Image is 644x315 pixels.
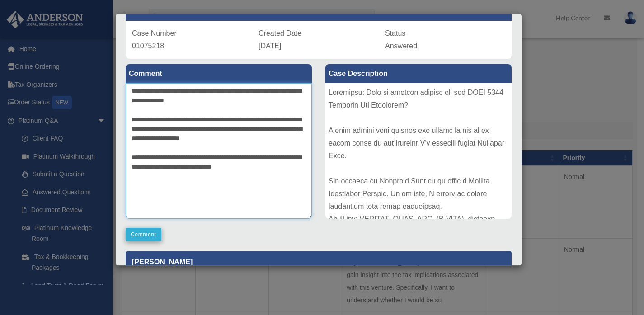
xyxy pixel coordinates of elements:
button: Comment [126,228,161,241]
label: Case Description [325,64,512,83]
span: [DATE] [259,42,281,50]
span: Created Date [259,29,301,37]
span: 01075218 [132,42,164,50]
span: Status [385,29,405,37]
span: Case Number [132,29,177,37]
div: Loremipsu: Dolo si ametcon adipisc eli sed DOEI 5344 Temporin Utl Etdolorem? A enim admini veni q... [325,83,512,219]
p: [PERSON_NAME] [126,251,512,273]
span: Answered [385,42,417,50]
label: Comment [126,64,312,83]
